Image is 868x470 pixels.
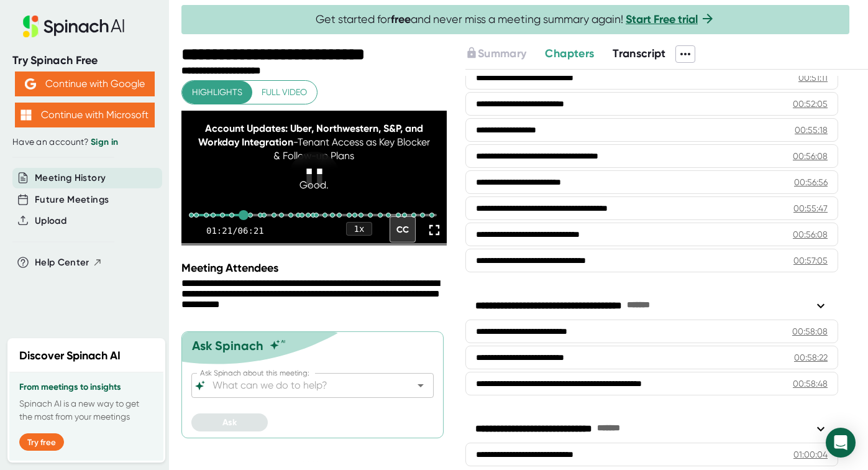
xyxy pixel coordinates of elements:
[12,137,157,148] div: Have an account?
[222,417,237,428] span: Ask
[794,176,828,188] div: 00:56:56
[412,377,429,394] button: Open
[91,137,118,147] a: Sign in
[626,12,698,26] a: Start Free trial
[262,85,307,100] span: Full video
[793,150,828,162] div: 00:56:08
[794,351,828,364] div: 00:58:22
[35,214,66,228] button: Upload
[191,413,268,431] button: Ask
[35,171,106,185] button: Meeting History
[210,377,393,394] input: What can we do to help?
[206,226,264,236] div: 01:21 / 06:21
[391,12,411,26] b: free
[793,202,828,214] div: 00:55:47
[19,433,64,451] button: Try free
[35,193,109,207] button: Future Meetings
[252,81,317,104] button: Full video
[545,45,594,62] button: Chapters
[19,397,153,423] p: Spinach AI is a new way to get the most from your meetings
[613,45,666,62] button: Transcript
[545,47,594,60] span: Chapters
[826,428,856,458] div: Open Intercom Messenger
[793,228,828,241] div: 00:56:08
[35,256,103,270] button: Help Center
[35,256,89,270] span: Help Center
[793,98,828,110] div: 00:52:05
[182,81,252,104] button: Highlights
[12,53,157,68] div: Try Spinach Free
[19,382,153,392] h3: From meetings to insights
[465,45,545,63] div: Upgrade to access
[613,47,666,60] span: Transcript
[346,222,372,236] div: 1 x
[192,85,242,100] span: Highlights
[290,174,339,196] div: Good.
[792,325,828,338] div: 00:58:08
[465,45,526,62] button: Summary
[793,377,828,390] div: 00:58:48
[795,124,828,136] div: 00:55:18
[793,254,828,267] div: 00:57:05
[793,448,828,461] div: 01:00:04
[25,78,36,90] img: Aehbyd4JwY73AAAAAElFTkSuQmCC
[798,71,828,84] div: 00:51:11
[15,103,155,127] button: Continue with Microsoft
[478,47,526,60] span: Summary
[19,348,121,364] h2: Discover Spinach AI
[194,122,433,164] div: - Tenant Access as Key Blocker & Follow-up Plans
[15,71,155,96] button: Continue with Google
[192,338,263,353] div: Ask Spinach
[198,122,423,148] span: Account Updates: Uber, Northwestern, S&P, and Workday Integration
[316,12,715,27] span: Get started for and never miss a meeting summary again!
[181,261,450,275] div: Meeting Attendees
[390,216,416,242] div: CC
